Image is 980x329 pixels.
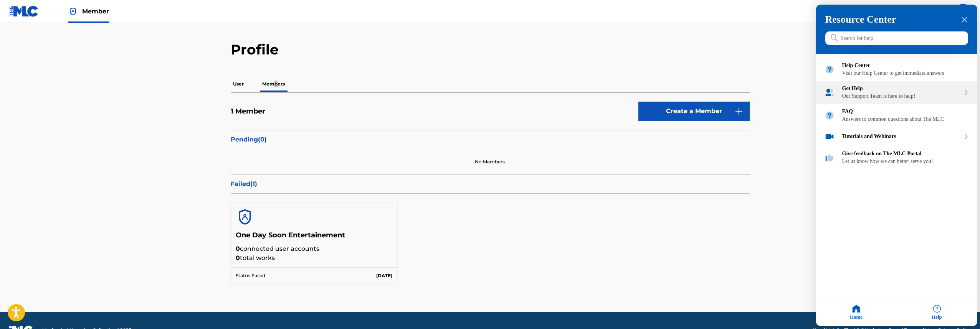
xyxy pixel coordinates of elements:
[831,35,838,42] svg: icon
[842,71,969,77] div: Visit our Help Center to get immediate answers
[964,134,968,140] svg: expand
[816,146,977,169] div: Give feedback on The MLC Portal
[964,90,968,95] svg: expand
[825,111,835,121] img: module icon
[842,151,969,157] div: Give feedback on The MLC Portal
[897,299,977,326] div: Help
[842,117,969,123] div: Answers to common questions about The MLC
[816,54,977,169] div: Resource center home modules
[842,134,960,140] div: Tutorials and Webinars
[825,88,835,98] img: module icon
[816,54,977,169] div: entering resource center home
[825,32,968,45] input: Search for help
[825,153,835,163] img: module icon
[816,127,977,146] div: Tutorials and Webinars
[816,299,897,326] div: Home
[961,16,968,24] div: close resource center
[842,109,969,115] div: FAQ
[816,104,977,127] div: FAQ
[825,132,835,142] img: module icon
[842,159,969,165] div: Let us know how we can better serve you!
[842,86,960,92] div: Get Help
[825,14,968,26] h3: Resource Center
[816,81,977,104] div: Get Help
[842,63,969,69] div: Help Center
[825,65,835,75] img: module icon
[842,94,960,100] div: Our Support Team is here to help!
[816,58,977,81] div: Help Center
